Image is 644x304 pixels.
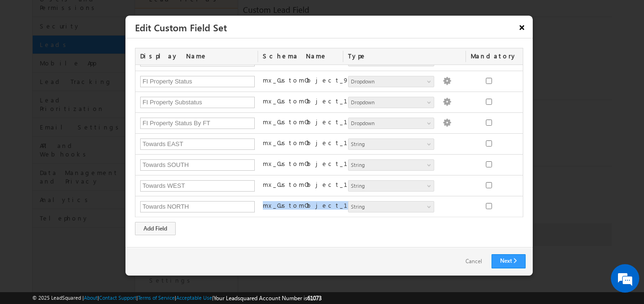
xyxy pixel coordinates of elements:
[456,255,492,268] a: Cancel
[263,76,349,84] label: mx_CustomObject_9
[155,5,178,28] div: Minimize live chat window
[263,118,374,126] label: mx_CustomObject_11
[343,48,466,64] div: Type
[263,138,366,147] label: mx_CustomObject_12
[138,295,175,301] a: Terms of Service
[349,119,426,128] span: Dropdown
[214,295,322,302] span: Your Leadsquared Account Number is
[348,201,434,212] a: String
[258,48,343,64] div: Schema Name
[349,140,426,148] span: String
[84,295,98,301] a: About
[348,138,434,150] a: String
[492,254,526,268] a: Next
[349,161,426,169] span: String
[348,76,434,87] a: Dropdown
[466,48,512,64] div: Mandatory
[348,180,434,192] a: String
[348,97,434,108] a: Dropdown
[12,88,173,228] textarea: Type your message and hit 'Enter'
[349,77,426,86] span: Dropdown
[263,180,360,189] label: mx_CustomObject_14
[443,119,451,127] img: Populate Options
[348,118,434,129] a: Dropdown
[349,203,426,211] span: String
[349,182,426,190] span: String
[16,50,40,62] img: d_60004797649_company_0_60004797649
[32,294,322,303] span: © 2025 LeadSquared | | | | |
[263,201,362,210] label: mx_CustomObject_15
[349,98,426,107] span: Dropdown
[443,98,451,106] img: Populate Options
[263,159,362,168] label: mx_CustomObject_13
[443,77,451,85] img: Populate Options
[348,159,434,171] a: String
[49,50,159,62] div: Chat with us now
[135,222,176,235] div: Add Field
[135,19,529,36] h3: Edit Custom Field Set
[129,236,172,249] em: Start Chat
[307,295,322,302] span: 61073
[99,295,136,301] a: Contact Support
[263,97,369,105] label: mx_CustomObject_10
[514,19,529,36] button: ×
[135,48,258,64] div: Display Name
[176,295,212,301] a: Acceptable Use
